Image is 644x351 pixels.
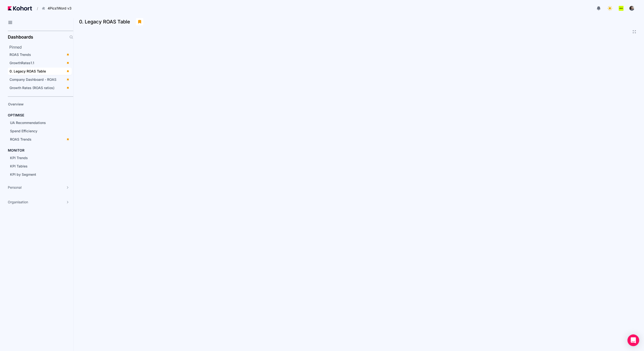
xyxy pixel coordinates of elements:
h3: 0. Legacy ROAS Table [79,19,133,24]
a: KPI by Segment [8,171,65,178]
span: ROAS Trends [10,137,31,141]
a: Spend Efficiency [8,127,65,135]
img: logo_Lotum_Logo_20240521114851236074.png [619,6,623,11]
span: GrowthRates1.1 [10,61,34,65]
span: Overview [8,102,24,106]
span: KPI Tables [10,164,28,168]
a: ROAS Trends [8,51,72,58]
a: Company Dashboard - ROAS [8,76,72,83]
span: Organisation [8,200,28,205]
span: 0. Legacy ROAS Table [10,69,46,73]
a: KPI Trends [8,154,65,162]
span: KPI by Segment [10,172,36,176]
span: KPI Trends [10,156,28,160]
div: Open Intercom Messenger [627,334,639,346]
span: UA Recommendations [10,121,46,125]
span: Growth Rates (ROAS ratios) [10,86,54,90]
h4: OPTIMISE [8,113,24,118]
img: Kohort logo [8,6,32,10]
a: UA Recommendations [8,119,65,126]
h2: Dashboards [8,35,33,39]
a: KPI Tables [8,163,65,170]
h4: MONITOR [8,148,24,153]
a: Overview [6,101,65,108]
a: GrowthRates1.1 [8,59,72,67]
span: Spend Efficiency [10,129,37,133]
button: 4Pics1Word v3 [39,4,77,12]
h2: Pinned [9,44,73,50]
span: Company Dashboard - ROAS [10,77,56,82]
a: ROAS Trends [8,136,72,143]
span: Personal [8,185,21,190]
span: / [33,6,38,11]
a: 0. Legacy ROAS Table [8,68,72,75]
a: Growth Rates (ROAS ratios) [8,84,72,92]
span: ROAS Trends [10,52,31,57]
button: Fullscreen [632,30,636,34]
span: 4Pics1Word v3 [48,6,72,11]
